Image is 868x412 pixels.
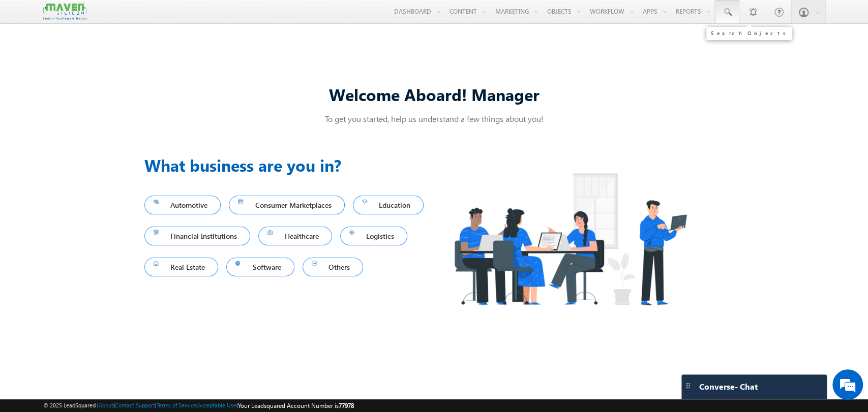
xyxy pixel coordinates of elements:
img: Custom Logo [43,3,86,20]
span: © 2025 LeadSquared | | | | | [43,401,354,410]
span: Real Estate [154,260,209,274]
span: Others [312,260,354,274]
span: Financial Institutions [154,229,242,243]
span: Logistics [349,229,399,243]
span: Software [235,260,285,274]
a: Contact Support [115,402,155,408]
img: carter-drag [684,382,692,390]
h3: What business are you in? [144,153,434,177]
span: Healthcare [267,229,323,243]
span: Education [362,198,415,212]
div: Welcome Aboard! Manager [144,83,724,105]
a: Terms of Service [157,402,196,408]
a: About [99,402,113,408]
span: Automotive [154,198,212,212]
span: Consumer Marketplaces [238,198,336,212]
span: 77978 [339,402,354,409]
span: Your Leadsquared Account Number is [238,402,354,409]
a: Acceptable Use [198,402,236,408]
span: Converse - Chat [699,382,758,391]
p: To get you started, help us understand a few things about you! [144,113,724,124]
div: Search Objects [710,30,788,36]
img: Industry.png [434,153,706,325]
